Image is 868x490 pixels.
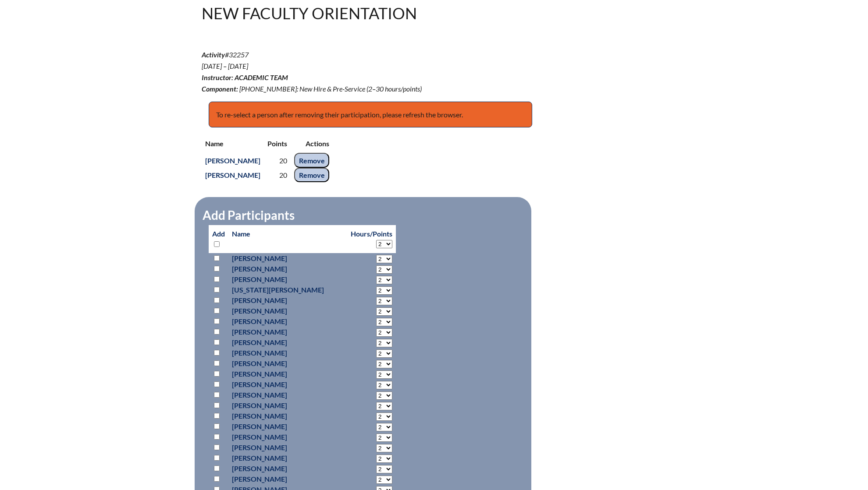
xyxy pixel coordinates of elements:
a: [PERSON_NAME] [202,155,264,166]
p: #32257 [202,49,510,95]
span: [PHONE_NUMBER]: New Hire & Pre-Service [239,85,365,93]
td: 20 [264,168,291,183]
p: [PERSON_NAME] [232,358,344,369]
input: Remove [294,153,329,168]
p: [PERSON_NAME] [232,421,344,432]
p: Actions [294,138,329,149]
p: [PERSON_NAME] [232,400,344,411]
p: [PERSON_NAME] [232,274,344,285]
td: 20 [264,153,291,168]
p: [PERSON_NAME] [232,253,344,264]
p: [PERSON_NAME] [232,442,344,453]
p: [PERSON_NAME] [232,316,344,327]
p: To re-select a person after removing their participation, please refresh the browser. [209,102,532,128]
p: [PERSON_NAME] [232,432,344,442]
p: Name [232,229,344,239]
span: (2–30 hours/points) [366,85,422,93]
p: Add [212,229,225,250]
input: Remove [294,168,329,183]
p: Name [205,138,260,149]
p: [PERSON_NAME] [232,463,344,474]
p: [PERSON_NAME] [232,306,344,316]
span: Academic Team [235,73,288,81]
p: [PERSON_NAME] [232,390,344,400]
p: Hours/Points [351,229,392,239]
p: [PERSON_NAME] [232,453,344,463]
p: [PERSON_NAME] [232,295,344,306]
legend: Add Participants [202,208,295,222]
b: Activity [202,50,225,59]
b: Component: [202,85,238,93]
p: [PERSON_NAME] [232,369,344,379]
b: Instructor: [202,73,233,81]
p: [PERSON_NAME] [232,411,344,421]
p: [PERSON_NAME] [232,264,344,274]
h1: New Faculty Orientation [202,5,490,21]
p: [PERSON_NAME] [232,337,344,348]
p: [PERSON_NAME] [232,474,344,484]
p: [US_STATE][PERSON_NAME] [232,285,344,295]
p: [PERSON_NAME] [232,348,344,358]
span: [DATE] – [DATE] [202,62,248,70]
a: [PERSON_NAME] [202,169,264,181]
p: [PERSON_NAME] [232,379,344,390]
p: [PERSON_NAME] [232,327,344,337]
p: Points [267,138,287,149]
